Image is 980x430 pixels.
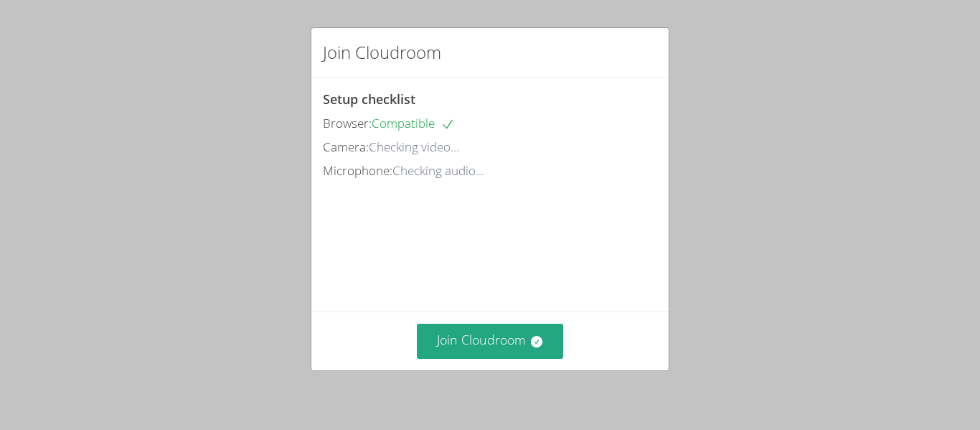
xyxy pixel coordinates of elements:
[323,139,369,155] span: Camera:
[369,139,459,155] span: Checking video...
[417,324,564,359] button: Join Cloudroom
[392,162,484,179] span: Checking audio...
[372,115,455,131] span: Compatible
[323,115,372,131] span: Browser:
[323,162,392,179] span: Microphone:
[323,90,415,108] span: Setup checklist
[323,39,441,65] h2: Join Cloudroom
